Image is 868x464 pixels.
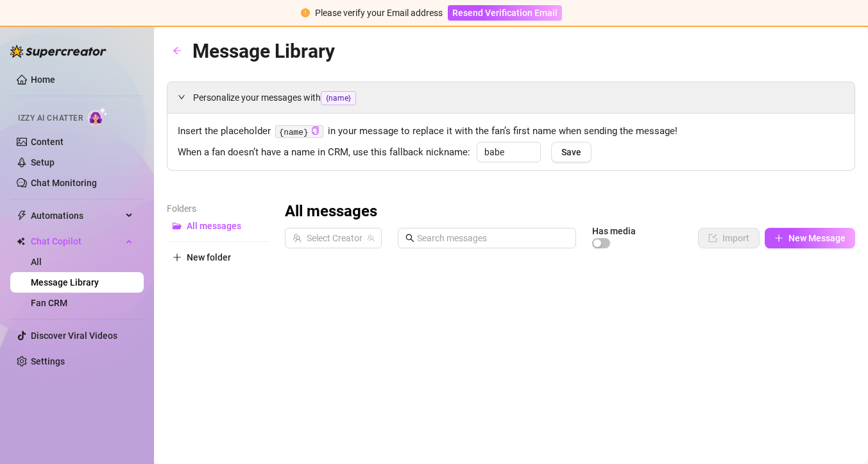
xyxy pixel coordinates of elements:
span: Automations [31,205,122,226]
span: thunderbolt [17,211,27,221]
button: Resend Verification Email [448,5,562,21]
button: Click to Copy [311,126,319,136]
a: Fan CRM [31,298,67,308]
span: expanded [178,93,185,101]
a: Settings [31,356,65,366]
article: Has media [592,227,636,235]
span: Save [561,147,581,157]
span: New folder [187,252,231,262]
span: team [367,234,375,242]
button: Import [698,228,760,248]
div: Please verify your Email address [315,6,443,20]
input: Search messages [417,231,568,245]
span: Izzy AI Chatter [18,112,83,125]
span: Personalize your messages with [193,90,844,105]
img: Chat Copilot [17,237,25,246]
a: Discover Viral Videos [31,331,117,341]
span: plus [774,234,783,243]
code: {name} [275,125,323,139]
span: {name} [321,91,356,105]
span: When a fan doesn’t have a name in CRM, use this fallback nickname: [178,145,470,160]
a: All [31,257,42,267]
span: copy [311,126,319,135]
button: New folder [167,247,269,268]
a: Home [31,74,55,85]
article: Message Library [192,36,335,66]
span: search [405,234,414,243]
img: AI Chatter [88,107,108,126]
span: plus [173,253,182,262]
span: All messages [187,221,241,231]
span: arrow-left [173,46,182,55]
button: New Message [765,228,855,248]
span: folder-open [173,221,182,230]
a: Message Library [31,277,99,288]
a: Chat Monitoring [31,178,97,188]
span: Chat Copilot [31,231,122,252]
h3: All messages [285,202,377,222]
a: Content [31,137,64,147]
article: Folders [167,202,269,216]
a: Setup [31,157,55,168]
span: exclamation-circle [301,8,310,17]
span: New Message [788,233,846,243]
button: All messages [167,216,269,236]
div: Personalize your messages with{name} [167,82,855,113]
span: Insert the placeholder in your message to replace it with the fan’s first name when sending the m... [178,124,844,139]
button: Save [551,142,591,162]
span: Resend Verification Email [452,8,557,18]
img: logo-BBDzfeDw.svg [10,45,106,58]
